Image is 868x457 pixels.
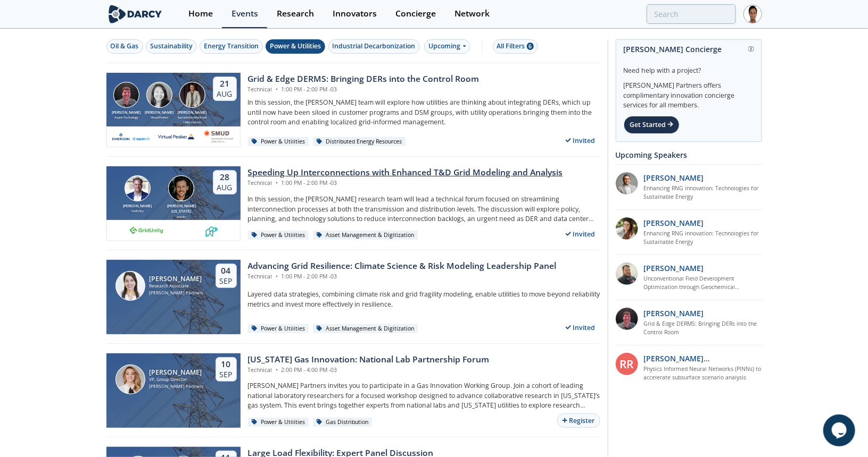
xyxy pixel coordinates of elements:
[143,110,176,116] div: [PERSON_NAME]
[333,10,377,18] div: Innovators
[248,260,557,273] div: Advancing Grid Resilience: Climate Science & Risk Modeling Leadership Panel
[179,82,205,108] img: Yevgeniy Postnov
[266,39,325,54] button: Power & Utilities
[274,366,280,374] span: •
[643,172,704,183] p: [PERSON_NAME]
[217,183,233,192] div: Aug
[561,321,600,334] div: Invited
[220,359,233,370] div: 10
[748,46,754,52] img: information.svg
[125,175,151,201] img: Brian Fitzsimons
[113,82,139,108] img: Jonathan Curtis
[248,179,563,188] div: Technical 1:00 PM - 2:00 PM -03
[217,172,233,183] div: 28
[220,266,233,276] div: 04
[200,39,263,54] button: Energy Transition
[128,224,166,236] img: 1659894010494-gridunity-wp-logo.png
[454,10,490,18] div: Network
[643,353,762,364] p: [PERSON_NAME] [PERSON_NAME]
[149,376,203,383] div: VP, Group Director
[823,414,857,446] iframe: chat widget
[106,73,600,147] a: Jonathan Curtis [PERSON_NAME] Aspen Technology Brenda Chew [PERSON_NAME] Virtual Peaker Yevgeniy ...
[643,365,762,382] a: Physics Informed Neural Networks (PINNs) to accelerate subsurface scenario analysis
[112,130,150,143] img: cb84fb6c-3603-43a1-87e3-48fd23fb317a
[313,137,406,147] div: Distributed Energy Resources
[111,41,139,51] div: Oil & Gas
[168,175,194,201] img: Luigi Montana
[616,217,638,240] img: 737ad19b-6c50-4cdf-92c7-29f5966a019e
[497,41,534,51] div: All Filters
[643,217,704,228] p: [PERSON_NAME]
[274,273,280,280] span: •
[106,353,600,428] a: Lindsey Motlow [PERSON_NAME] VP, Group Director [PERSON_NAME] Partners 10 Sep [US_STATE] Gas Inno...
[106,166,600,241] a: Brian Fitzsimons [PERSON_NAME] GridUnity Luigi Montana [PERSON_NAME][US_STATE] envelio 28 Aug Spe...
[149,283,203,290] div: Research Associate
[248,98,600,127] p: In this session, the [PERSON_NAME] team will explore how utilities are thinking about integrating...
[150,41,193,51] div: Sustainability
[248,324,309,334] div: Power & Utilities
[149,275,203,283] div: [PERSON_NAME]
[248,194,600,224] p: In this session, the [PERSON_NAME] research team will lead a technical forum focused on streamlin...
[248,353,490,366] div: [US_STATE] Gas Innovation: National Lab Partnership Forum
[203,130,234,143] img: Smud.org.png
[106,39,143,54] button: Oil & Gas
[527,43,534,50] span: 6
[149,369,203,376] div: [PERSON_NAME]
[643,230,762,247] a: Enhancing RNG innovation: Technologies for Sustainable Energy
[110,115,143,120] div: Aspen Technology
[143,115,176,120] div: Virtual Peaker
[110,110,143,116] div: [PERSON_NAME]
[557,413,600,428] button: Register
[248,231,309,240] div: Power & Utilities
[121,204,154,209] div: [PERSON_NAME]
[248,166,563,179] div: Speeding Up Interconnections with Enhanced T&D Grid Modeling and Analysis
[176,115,209,124] div: Sacramento Municipal Utility District.
[146,39,197,54] button: Sustainability
[106,5,164,23] img: logo-wide.svg
[624,58,754,75] div: Need help with a project?
[146,82,172,108] img: Brenda Chew
[149,290,203,297] div: [PERSON_NAME] Partners
[616,353,638,375] div: RR
[149,383,203,390] div: [PERSON_NAME] Partners
[616,308,638,330] img: accc9a8e-a9c1-4d58-ae37-132228efcf55
[313,418,373,427] div: Gas Distribution
[643,184,762,201] a: Enhancing RNG innovation: Technologies for Sustainable Energy
[616,172,638,194] img: 1fdb2308-3d70-46db-bc64-f6eabefcce4d
[217,89,233,99] div: Aug
[248,73,480,86] div: Grid & Edge DERMS: Bringing DERs into the Control Room
[561,134,600,147] div: Invited
[204,41,259,51] div: Energy Transition
[248,137,309,147] div: Power & Utilities
[616,263,638,285] img: 2k2ez1SvSiOh3gKHmcgF
[205,224,218,236] img: 336b6de1-6040-4323-9c13-5718d9811639
[624,40,754,58] div: [PERSON_NAME] Concierge
[313,231,418,240] div: Asset Management & Digitization
[493,39,538,54] button: All Filters 6
[248,366,490,375] div: Technical 2:00 PM - 4:00 PM -03
[232,10,258,18] div: Events
[121,209,154,213] div: GridUnity
[561,227,600,241] div: Invited
[158,130,195,143] img: virtual-peaker.com.png
[165,215,198,219] div: envelio
[643,308,704,319] p: [PERSON_NAME]
[115,365,145,394] img: Lindsey Motlow
[188,10,213,18] div: Home
[624,116,680,134] div: Get Started
[248,290,600,309] p: Layered data strategies, combining climate risk and grid fragility modeling, enable utilities to ...
[165,204,198,215] div: [PERSON_NAME][US_STATE]
[274,179,280,187] span: •
[248,418,309,427] div: Power & Utilities
[624,75,754,111] div: [PERSON_NAME] Partners offers complimentary innovation concierge services for all members.
[277,10,314,18] div: Research
[220,370,233,379] div: Sep
[643,275,762,292] a: Unconventional Field Development Optimization through Geochemical Fingerprinting Technology
[176,110,209,116] div: [PERSON_NAME]
[248,86,480,94] div: Technical 1:00 PM - 2:00 PM -03
[643,263,704,274] p: [PERSON_NAME]
[313,324,418,334] div: Asset Management & Digitization
[115,271,145,301] img: Camila Casamayor
[248,381,600,410] p: [PERSON_NAME] Partners invites you to participate in a Gas Innovation Working Group. Join a cohor...
[220,276,233,286] div: Sep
